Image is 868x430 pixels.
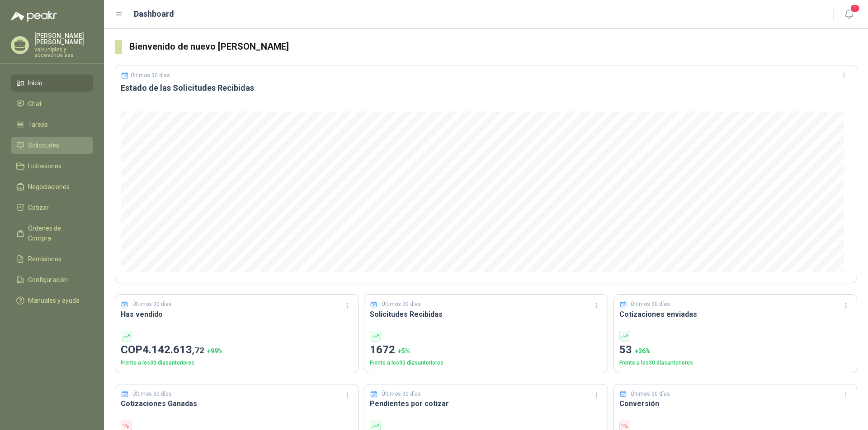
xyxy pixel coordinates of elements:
[28,182,70,192] span: Negociaciones
[28,223,85,243] span: Órdenes de Compra
[192,345,204,356] span: ,72
[850,4,860,13] span: 1
[619,359,851,367] p: Frente a los 30 días anteriores
[619,342,851,359] p: 53
[142,343,204,356] span: 4.142.613
[28,140,59,150] span: Solicitudes
[11,178,93,195] a: Negociaciones
[370,342,602,359] p: 1672
[121,398,353,409] h3: Cotizaciones Ganadas
[841,6,857,23] button: 1
[34,32,93,45] p: [PERSON_NAME] [PERSON_NAME]
[132,390,172,398] p: Últimos 30 días
[28,275,68,285] span: Configuración
[11,137,93,154] a: Solicitudes
[11,271,93,288] a: Configuración
[132,300,172,309] p: Últimos 30 días
[121,309,353,320] h3: Has vendido
[11,199,93,216] a: Cotizar
[28,161,61,171] span: Licitaciones
[11,95,93,112] a: Chat
[28,78,42,88] span: Inicio
[11,116,93,133] a: Tareas
[370,309,602,320] h3: Solicitudes Recibidas
[131,72,170,79] p: Últimos 30 días
[28,254,61,264] span: Remisiones
[370,359,602,367] p: Frente a los 30 días anteriores
[34,47,93,58] p: valvuniples y accesorios sas
[382,300,421,309] p: Últimos 30 días
[619,398,851,409] h3: Conversión
[398,347,410,355] span: + 5 %
[28,203,49,213] span: Cotizar
[121,359,353,367] p: Frente a los 30 días anteriores
[382,390,421,398] p: Últimos 30 días
[207,347,223,355] span: + 99 %
[631,390,670,398] p: Últimos 30 días
[11,250,93,268] a: Remisiones
[11,74,93,92] a: Inicio
[28,99,42,109] span: Chat
[28,120,48,129] span: Tareas
[134,8,174,20] h1: Dashboard
[11,292,93,309] a: Manuales y ayuda
[11,11,57,22] img: Logo peakr
[121,342,353,359] p: COP
[121,83,851,93] h3: Estado de las Solicitudes Recibidas
[129,40,857,54] h3: Bienvenido de nuevo [PERSON_NAME]
[370,398,602,409] h3: Pendientes por cotizar
[635,347,651,355] span: + 36 %
[619,309,851,320] h3: Cotizaciones enviadas
[11,220,93,247] a: Órdenes de Compra
[11,157,93,175] a: Licitaciones
[631,300,670,309] p: Últimos 30 días
[28,296,80,305] span: Manuales y ayuda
